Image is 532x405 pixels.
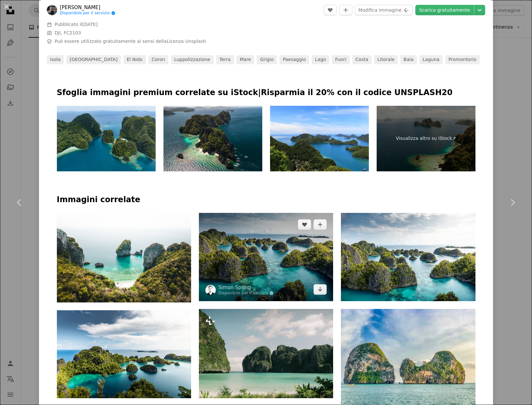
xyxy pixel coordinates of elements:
a: Visualizza altro su iStock↗ [377,106,475,172]
a: isola [47,55,64,64]
a: costa [352,55,372,64]
img: Parco marino nazionale di Mu Koh Angthong in Thailandia [270,106,369,172]
a: Scarica gratuitamente [415,5,474,15]
p: Sfoglia immagini premium correlate su iStock | Risparmia il 20% con il codice UNSPLASH20 [57,88,475,98]
a: laguna [420,55,443,64]
img: formazione rocciosa verde e marrone sul mare durante il giorno [57,213,191,302]
img: Vista aerea di incredibili isole rocciose e barriere coralline a Raja Ampat [57,106,156,172]
a: litorale [374,55,398,64]
a: Disponibile per il servizio [218,291,274,296]
a: Download [314,284,327,295]
a: luppolizzazione [171,55,214,64]
img: Una vista di uno specchio d'acqua con le montagne sullo sfondo [199,309,333,398]
button: Mi piace [324,5,337,15]
a: Simon Spring [218,284,274,291]
a: lago [312,55,329,64]
a: El Nido [123,55,146,64]
button: Aggiungi alla Collezione [339,5,352,15]
a: baia [400,55,417,64]
a: [GEOGRAPHIC_DATA] [66,55,121,64]
a: grigio [257,55,277,64]
button: Scegli le dimensioni del download [474,5,485,15]
a: Una veduta aerea di un gruppo di isole nell'oceano [341,254,475,260]
img: Una veduta aerea di un gruppo di isole nell'oceano [341,213,475,301]
a: Licenza Unsplash [167,39,206,44]
a: fuori [332,55,349,64]
button: Modifica immagine [355,5,413,15]
a: Disponibile per il servizio [60,11,115,16]
img: Vai al profilo di Robin P [47,5,57,15]
button: DJI, FC2103 [55,30,81,36]
a: un gruppo di piccole isole in mezzo a uno specchio d'acqua [57,351,191,357]
a: Una veduta aerea di uno specchio d'acqua circondato da rocce [199,254,333,260]
h4: Immagini correlate [57,195,475,205]
a: terra [216,55,234,64]
button: Mi piace [298,219,311,230]
time: 13 febbraio 2021 alle ore 05:27:24 CET [82,22,97,27]
a: [PERSON_NAME] [60,4,115,11]
span: Pubblicato il [55,22,98,27]
img: un gruppo di piccole isole in mezzo a uno specchio d'acqua [57,310,191,398]
a: formazione rocciosa verde e marrone sul mare durante il giorno [57,255,191,261]
img: Vai al profilo di Simon Spring [205,285,216,295]
a: paesaggio [279,55,309,64]
a: Avanti [493,171,532,234]
button: Aggiungi alla Collezione [314,219,327,230]
a: formazione rocciosa verde e marrone sul mare sotto nuvole bianche e cielo blu durante il giorno [341,356,475,362]
span: Può essere utilizzato gratuitamente ai sensi della [55,38,206,45]
a: Una vista di uno specchio d'acqua con le montagne sullo sfondo [199,350,333,356]
img: Veduta aerea delle idilliache isole El Nido, Filippine [163,106,262,172]
a: Coron [149,55,168,64]
a: mare [237,55,254,64]
img: Una veduta aerea di uno specchio d'acqua circondato da rocce [199,213,333,301]
a: promontorio [445,55,480,64]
